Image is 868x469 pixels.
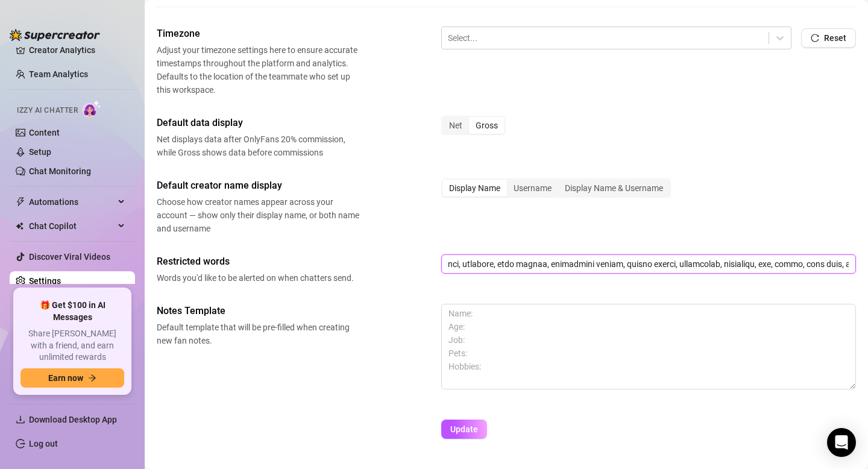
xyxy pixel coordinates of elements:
div: Open Intercom Messenger [827,428,856,457]
div: Username [507,180,558,197]
div: segmented control [441,178,671,198]
a: Setup [29,147,51,157]
span: Chat Copilot [29,216,115,236]
span: Update [450,424,478,434]
span: Reset [824,33,846,43]
a: Creator Analytics [29,40,125,60]
span: arrow-right [88,374,96,382]
a: Content [29,128,60,137]
span: Net displays data after OnlyFans 20% commission, while Gross shows data before commissions [157,133,359,159]
div: Net [442,117,469,134]
img: logo-BBDzfeDw.svg [10,29,100,41]
img: Chat Copilot [16,222,24,230]
button: Earn nowarrow-right [20,368,124,388]
div: Gross [469,117,505,134]
span: Timezone [157,27,359,41]
span: Earn now [48,373,83,383]
span: Default template that will be pre-filled when creating new fan notes. [157,321,359,347]
img: AI Chatter [83,100,101,118]
span: Default data display [157,116,359,130]
span: Download Desktop App [29,415,117,424]
span: Words you'd like to be alerted on when chatters send. [157,271,359,285]
button: Reset [801,28,856,48]
span: download [16,415,25,424]
span: Share [PERSON_NAME] with a friend, and earn unlimited rewards [20,328,124,364]
span: Choose how creator names appear across your account — show only their display name, or both name ... [157,195,359,235]
span: Default creator name display [157,178,359,193]
span: Izzy AI Chatter [17,105,78,116]
span: Automations [29,192,115,212]
span: 🎁 Get $100 in AI Messages [20,300,124,323]
a: Team Analytics [29,69,88,79]
div: segmented control [441,116,506,135]
span: Restricted words [157,254,359,269]
div: Display Name [442,180,507,197]
div: Display Name & Username [558,180,670,197]
span: Notes Template [157,304,359,318]
span: Adjust your timezone settings here to ensure accurate timestamps throughout the platform and anal... [157,43,359,96]
a: Log out [29,439,58,449]
a: Chat Monitoring [29,166,91,176]
a: Discover Viral Videos [29,252,110,262]
span: thunderbolt [16,197,25,207]
a: Settings [29,276,61,286]
span: reload [811,34,819,42]
button: Update [441,420,487,439]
